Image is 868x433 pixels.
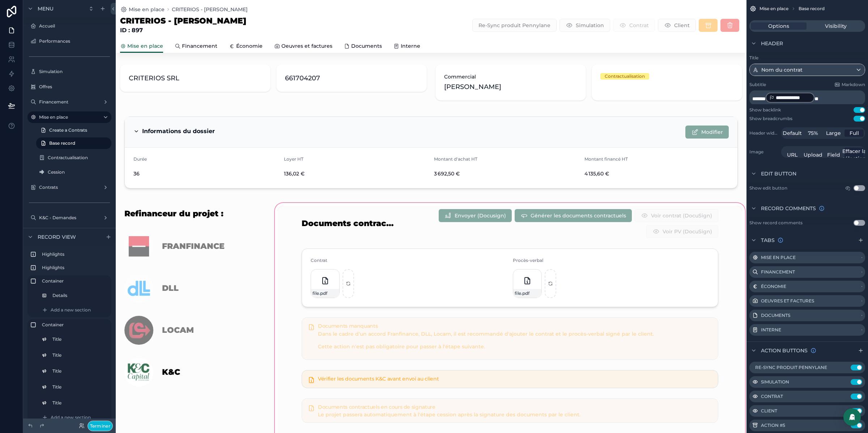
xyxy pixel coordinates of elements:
[229,39,263,54] a: Économie
[761,269,795,275] label: Financement
[27,111,111,123] a: Mise en place
[749,116,792,122] div: Show breadcrumbs
[42,322,109,328] label: Container
[761,394,783,399] label: Contrat
[393,39,420,54] a: Interne
[52,368,107,374] label: Title
[236,42,263,50] span: Économie
[344,39,382,54] a: Documents
[749,64,865,76] button: Nom du contrat
[27,81,111,93] a: Offres
[36,166,111,178] a: Cession
[761,408,777,414] label: Client
[755,365,827,370] label: Re-Sync produit Pennylane
[761,237,775,244] span: Tabs
[808,130,818,137] span: 75%
[749,107,781,113] div: Show backlink
[761,170,796,177] span: Edit button
[127,42,163,50] span: Mise en place
[761,327,781,333] label: Interne
[27,20,111,32] a: Accueil
[842,148,866,162] span: Effacer la sélection
[52,352,107,358] label: Title
[761,347,808,354] span: Action buttons
[27,212,111,224] a: K&C - Demandes
[52,293,107,298] label: Details
[39,84,110,90] label: Offres
[761,40,783,47] span: Header
[761,66,803,73] span: Nom du contrat
[843,408,861,426] div: Open Intercom Messenger
[842,82,865,88] span: Markdown
[172,6,248,13] a: CRITERIOS - [PERSON_NAME]
[761,313,790,318] label: Documents
[39,38,110,44] label: Performances
[42,278,109,284] label: Container
[88,421,113,431] button: Terminer
[51,307,91,313] span: Add a new section
[783,130,802,137] span: Default
[48,155,110,161] label: Contractualisation
[749,90,865,104] div: scrollable content
[27,227,111,239] a: K&C - Mise en place
[761,379,789,385] label: Simulation
[48,169,110,175] label: Cession
[749,185,787,191] label: Show edit button
[36,137,111,149] a: Base record
[39,99,100,105] label: Financement
[761,255,796,260] label: Mise en place
[38,5,54,12] span: Menu
[39,114,97,120] label: Mise en place
[42,265,109,271] label: Highlights
[768,22,789,30] span: Options
[401,42,420,50] span: Interne
[834,82,865,88] a: Markdown
[27,182,111,193] a: Contrats
[39,184,100,190] label: Contrats
[52,400,107,406] label: Title
[749,130,778,136] label: Header width
[351,42,382,50] span: Documents
[129,6,165,13] span: Mise en place
[825,22,847,30] span: Visibility
[120,39,163,53] a: Mise en place
[27,96,111,108] a: Financement
[274,39,332,54] a: Oeuvres et factures
[39,69,110,75] label: Simulation
[749,55,865,61] label: Title
[42,251,109,257] label: Highlights
[281,42,332,50] span: Oeuvres et factures
[175,39,217,54] a: Financement
[39,215,100,221] label: K&C - Demandes
[120,16,246,26] h1: CRITERIOS - [PERSON_NAME]
[761,205,816,212] span: Record comments
[120,26,246,35] strong: ID : 897
[759,6,788,12] span: Mise en place
[749,220,803,226] div: Show record comments
[36,152,111,164] a: Contractualisation
[749,149,778,155] label: Image
[49,140,75,146] span: Base record
[761,298,814,304] label: Oeuvres et factures
[27,35,111,47] a: Performances
[38,233,76,241] span: Record view
[120,6,165,13] a: Mise en place
[52,336,107,342] label: Title
[787,151,797,158] span: URL
[23,245,116,419] div: scrollable content
[52,384,107,390] label: Title
[827,151,840,158] span: Field
[182,42,217,50] span: Financement
[761,284,786,289] label: Économie
[27,66,111,77] a: Simulation
[799,6,825,12] span: Base record
[36,124,111,136] a: Create a Contrats
[826,130,841,137] span: Large
[49,127,87,133] span: Create a Contrats
[804,151,822,158] span: Upload
[51,415,91,420] span: Add a new section
[39,23,110,29] label: Accueil
[749,82,766,88] label: Subtitle
[850,130,859,137] span: Full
